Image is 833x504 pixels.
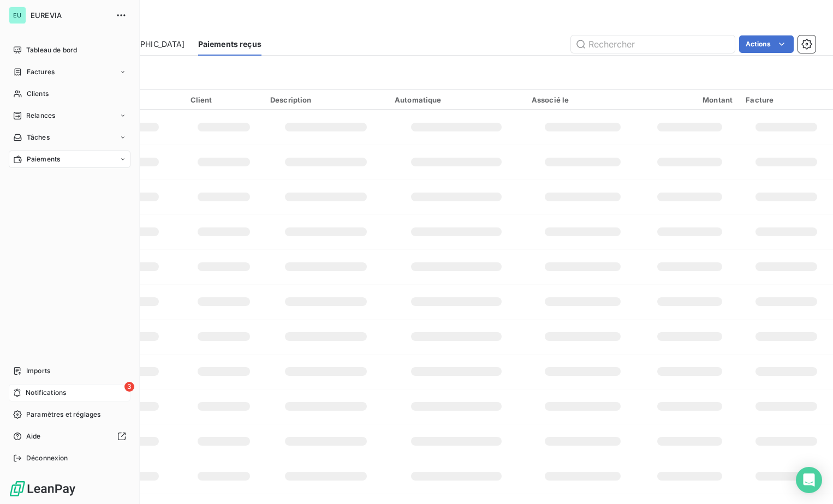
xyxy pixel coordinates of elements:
[27,154,60,164] span: Paiements
[124,382,134,392] span: 3
[26,431,41,441] span: Aide
[26,410,100,419] span: Paramètres et réglages
[9,7,26,24] div: EU
[647,95,733,104] div: Montant
[26,111,55,121] span: Relances
[796,467,822,493] div: Open Intercom Messenger
[739,35,794,53] button: Actions
[31,11,109,20] span: EUREVIA
[191,95,257,104] div: Client
[26,45,77,55] span: Tableau de bord
[26,366,50,376] span: Imports
[9,428,130,445] a: Aide
[26,453,68,463] span: Déconnexion
[27,89,49,99] span: Clients
[27,67,55,77] span: Factures
[27,133,50,142] span: Tâches
[395,95,519,104] div: Automatique
[532,95,634,104] div: Associé le
[26,388,66,398] span: Notifications
[9,480,76,497] img: Logo LeanPay
[746,95,826,104] div: Facture
[270,95,382,104] div: Description
[198,39,261,50] span: Paiements reçus
[571,35,735,53] input: Rechercher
